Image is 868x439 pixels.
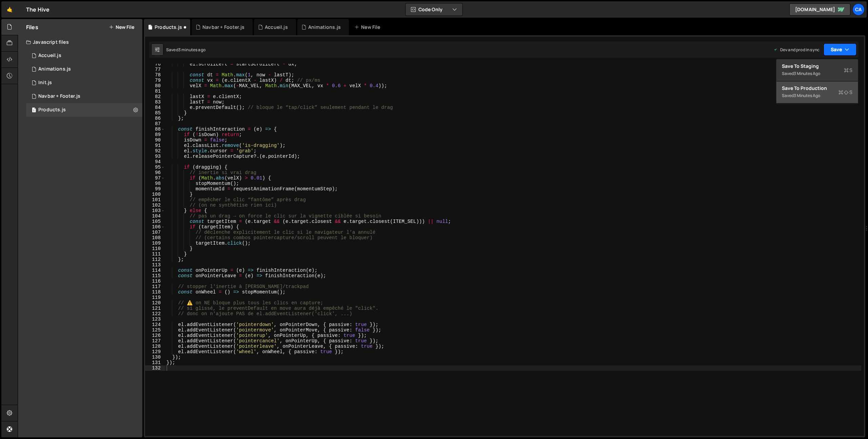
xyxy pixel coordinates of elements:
[145,246,165,251] div: 110
[145,219,165,224] div: 105
[145,306,165,311] div: 121
[145,148,165,154] div: 92
[145,154,165,159] div: 93
[32,108,36,113] span: 1
[145,224,165,230] div: 106
[145,241,165,246] div: 109
[145,83,165,89] div: 80
[26,5,50,14] div: The Hive
[145,279,165,284] div: 116
[145,213,165,219] div: 104
[26,103,142,117] div: 17034/47579.js
[844,67,852,74] span: S
[145,311,165,317] div: 122
[166,47,205,53] div: Saved
[145,67,165,72] div: 77
[38,93,80,99] div: Navbar + Footer.js
[308,24,341,31] div: Animations.js
[26,49,142,62] div: 17034/46801.js
[145,181,165,186] div: 98
[145,116,165,121] div: 86
[839,89,852,96] span: S
[145,121,165,127] div: 87
[26,23,38,31] h2: Files
[789,3,850,16] a: [DOMAIN_NAME]
[145,338,165,344] div: 127
[1,1,18,18] a: 🤙
[38,66,71,72] div: Animations.js
[145,165,165,170] div: 95
[145,94,165,99] div: 82
[145,197,165,203] div: 101
[145,322,165,327] div: 124
[145,360,165,365] div: 131
[145,192,165,197] div: 100
[824,43,856,56] button: Save
[782,70,852,78] div: Saved
[145,344,165,349] div: 128
[265,24,288,31] div: Accueil.js
[145,186,165,192] div: 99
[38,53,61,59] div: Accueil.js
[26,90,142,103] div: 17034/47476.js
[145,355,165,360] div: 130
[145,235,165,241] div: 108
[145,230,165,235] div: 107
[38,80,52,86] div: Init.js
[145,99,165,105] div: 83
[145,365,165,371] div: 132
[782,63,852,70] div: Save to Staging
[145,333,165,338] div: 126
[145,317,165,322] div: 123
[776,81,858,103] button: Save to ProductionS Saved3 minutes ago
[145,273,165,279] div: 115
[145,257,165,262] div: 112
[145,327,165,333] div: 125
[406,3,462,16] button: Code Only
[145,105,165,110] div: 84
[145,89,165,94] div: 81
[145,137,165,143] div: 90
[145,208,165,213] div: 103
[145,175,165,181] div: 97
[145,349,165,355] div: 129
[145,203,165,208] div: 102
[354,24,383,31] div: New File
[145,72,165,78] div: 78
[782,92,852,100] div: Saved
[109,24,134,30] button: New File
[794,93,820,98] div: 3 minutes ago
[202,24,244,31] div: Navbar + Footer.js
[776,59,858,81] button: Save to StagingS Saved3 minutes ago
[145,262,165,268] div: 113
[155,24,182,31] div: Products.js
[145,110,165,116] div: 85
[145,143,165,148] div: 91
[782,85,852,92] div: Save to Production
[178,47,205,53] div: 3 minutes ago
[18,35,142,49] div: Javascript files
[38,107,66,113] div: Products.js
[145,127,165,132] div: 88
[145,295,165,300] div: 119
[773,47,820,53] div: Dev and prod in sync
[145,300,165,306] div: 120
[145,61,165,67] div: 76
[145,78,165,83] div: 79
[145,251,165,257] div: 111
[145,170,165,175] div: 96
[145,268,165,273] div: 114
[26,76,142,90] div: 17034/46803.js
[794,71,820,76] div: 3 minutes ago
[852,3,865,16] a: Ca
[145,284,165,289] div: 117
[145,132,165,137] div: 89
[26,62,142,76] div: 17034/46849.js
[145,159,165,165] div: 94
[145,289,165,295] div: 118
